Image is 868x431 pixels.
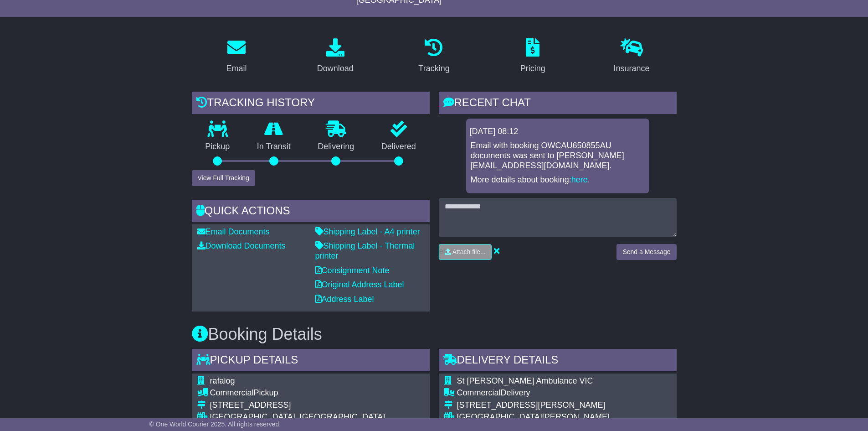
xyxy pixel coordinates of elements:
div: Email [226,62,247,75]
a: here [571,175,588,184]
p: Delivering [304,142,368,152]
a: Insurance [608,35,656,78]
a: Shipping Label - Thermal printer [315,241,415,260]
a: Original Address Label [315,280,404,289]
p: Email with booking OWCAU650855AU documents was sent to [PERSON_NAME][EMAIL_ADDRESS][DOMAIN_NAME]. [471,141,645,171]
a: Download [311,35,360,78]
div: Pricing [520,62,545,75]
a: Email Documents [197,227,270,236]
a: Tracking [412,35,455,78]
a: Shipping Label - A4 printer [315,227,420,236]
a: Email [220,35,252,78]
div: [GEOGRAPHIC_DATA], [GEOGRAPHIC_DATA] [210,412,416,422]
div: Delivery [457,388,671,398]
div: Quick Actions [192,200,430,224]
button: Send a Message [616,244,676,260]
p: Pickup [192,142,244,152]
div: [STREET_ADDRESS] [210,400,416,410]
div: Pickup [210,388,416,398]
div: Tracking history [192,92,430,116]
span: © One World Courier 2025. All rights reserved. [149,421,281,428]
button: View Full Tracking [192,170,255,186]
a: Consignment Note [315,266,390,275]
p: Delivered [368,142,430,152]
div: RECENT CHAT [439,92,677,116]
div: Pickup Details [192,349,430,374]
span: St [PERSON_NAME] Ambulance VIC [457,376,593,385]
div: Insurance [614,62,650,75]
a: Download Documents [197,241,286,250]
a: Pricing [514,35,551,78]
h3: Booking Details [192,325,677,343]
div: [DATE] 08:12 [470,127,646,137]
span: Commercial [457,388,501,397]
p: More details about booking: . [471,175,645,185]
p: In Transit [243,142,304,152]
div: Download [317,62,354,75]
div: [STREET_ADDRESS][PERSON_NAME] [457,400,671,410]
a: Address Label [315,295,374,304]
span: rafalog [210,376,235,385]
div: Tracking [418,62,449,75]
span: Commercial [210,388,254,397]
div: Delivery Details [439,349,677,374]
